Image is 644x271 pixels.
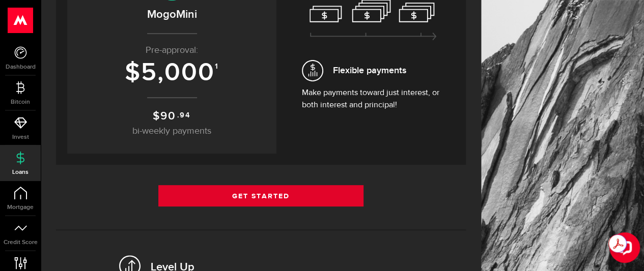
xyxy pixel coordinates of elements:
span: 90 [160,109,176,123]
p: Make payments toward just interest, or both interest and principal! [302,87,444,111]
span: $ [153,109,160,123]
sup: 1 [215,62,219,71]
span: $ [125,57,141,88]
iframe: LiveChat chat widget [601,228,644,271]
sup: .94 [177,110,191,121]
a: Get Started [158,185,363,206]
span: Flexible payments [333,64,406,77]
h2: MogoMini [77,6,266,23]
p: Pre-approval: [77,44,266,57]
span: 5,000 [141,57,215,88]
span: bi-weekly payments [132,127,211,136]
